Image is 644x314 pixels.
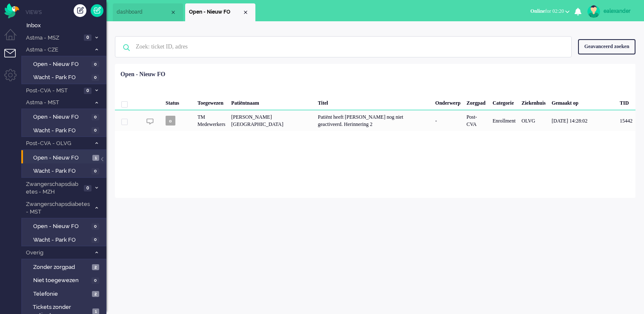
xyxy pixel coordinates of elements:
[92,74,99,81] span: 0
[25,46,91,54] span: Astma - CZE
[92,237,99,243] span: 0
[33,277,89,285] span: Niet toegewezen
[25,249,91,257] span: Overig
[166,116,175,126] span: o
[92,264,99,271] span: 2
[4,49,23,68] li: Tickets menu
[25,235,106,244] a: Wacht - Park FO 0
[91,4,103,17] a: Quick Ticket
[170,9,177,16] div: Close tab
[25,140,91,148] span: Post-CVA - OLVG
[33,223,89,231] span: Open - Nieuw FO
[120,70,165,79] div: Open - Nieuw FO
[25,99,91,107] span: Astma - MST
[25,221,106,231] a: Open - Nieuw FO 0
[92,114,99,120] span: 0
[25,87,81,95] span: Post-CVA - MST
[4,3,19,18] img: flow_omnibird.svg
[92,291,99,297] span: 2
[195,110,228,131] div: TM Medewerkers
[25,166,106,175] a: Wacht - Park FO 0
[92,127,99,134] span: 0
[464,110,489,131] div: Post-CVA
[489,93,518,110] div: Categorie
[464,93,489,110] div: Zorgpad
[115,110,635,131] div: 15442
[617,110,635,131] div: 15442
[84,88,92,94] span: 0
[25,59,106,69] a: Open - Nieuw FO 0
[113,3,183,21] li: Dashboard
[432,110,464,131] div: -
[4,29,23,48] li: Dashboard menu
[92,223,99,230] span: 0
[25,275,106,285] a: Niet toegewezen 0
[228,93,315,110] div: Patiëntnaam
[242,9,249,16] div: Close tab
[92,277,99,284] span: 0
[185,3,255,21] li: View
[33,113,89,121] span: Open - Nieuw FO
[84,185,92,191] span: 0
[26,9,106,16] li: Views
[315,93,432,110] div: Titel
[115,37,137,59] img: ic-search-icon.svg
[25,20,106,30] a: Inbox
[518,93,549,110] div: Ziekenhuis
[25,72,106,82] a: Wacht - Park FO 0
[33,154,90,162] span: Open - Nieuw FO
[617,93,635,110] div: TID
[74,4,86,17] div: Creëer ticket
[26,22,106,30] span: Inbox
[117,9,170,16] span: dashboard
[604,7,635,15] div: ealexander
[549,93,617,110] div: Gemaakt op
[586,5,635,18] a: ealexander
[146,118,154,125] img: ic_chat_grey.svg
[25,34,81,42] span: Astma - MSZ
[530,8,564,14] span: for 02:20
[84,34,92,41] span: 0
[578,39,635,54] div: Geavanceerd zoeken
[25,180,81,196] span: Zwangerschapsdiabetes - MZH
[25,200,91,216] span: Zwangerschapsdiabetes - MST
[525,3,575,21] li: Onlinefor 02:20
[525,5,575,17] button: Onlinefor 02:20
[25,262,106,271] a: Zonder zorgpad 2
[530,8,545,14] span: Online
[549,110,617,131] div: [DATE] 14:28:02
[92,61,99,68] span: 0
[92,168,99,174] span: 0
[195,93,228,110] div: Toegewezen
[489,110,518,131] div: Enrollment
[4,6,19,12] a: Omnidesk
[33,263,90,271] span: Zonder zorgpad
[33,74,89,82] span: Wacht - Park FO
[25,126,106,135] a: Wacht - Park FO 0
[33,60,89,69] span: Open - Nieuw FO
[228,110,315,131] div: [PERSON_NAME][GEOGRAPHIC_DATA]
[33,236,89,244] span: Wacht - Park FO
[163,93,195,110] div: Status
[189,9,242,16] span: Open - Nieuw FO
[92,155,99,161] span: 1
[4,69,23,88] li: Admin menu
[432,93,464,110] div: Onderwerp
[33,290,90,298] span: Telefonie
[25,153,106,162] a: Open - Nieuw FO 1
[33,167,89,175] span: Wacht - Park FO
[25,289,106,298] a: Telefonie 2
[33,127,89,135] span: Wacht - Park FO
[129,37,560,57] input: Zoek: ticket ID, adres
[315,110,432,131] div: Patiënt heeft [PERSON_NAME] nog niet geactiveerd. Herinnering 2
[587,5,600,18] img: avatar
[518,110,549,131] div: OLVG
[25,112,106,121] a: Open - Nieuw FO 0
